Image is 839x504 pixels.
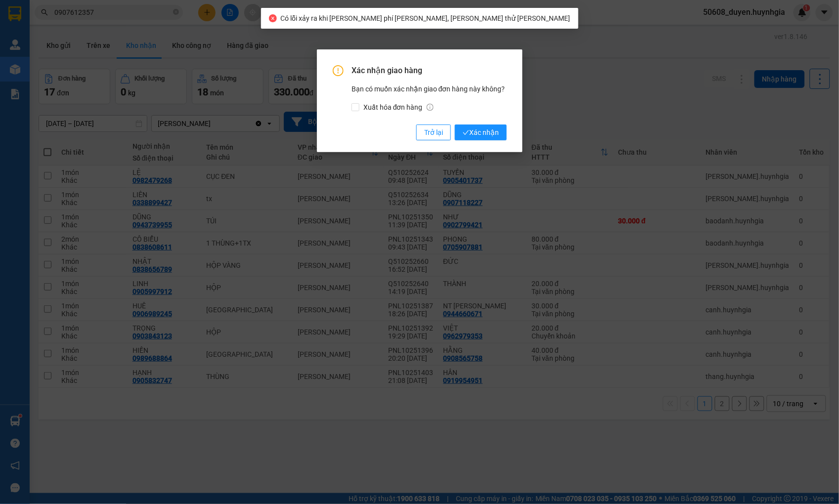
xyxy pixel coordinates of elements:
span: info-circle [426,104,433,111]
span: Xác nhận giao hàng [352,65,507,76]
span: check [463,129,469,136]
div: Bạn có muốn xác nhận giao đơn hàng này không? [352,84,507,113]
button: Trở lại [416,125,451,140]
span: Xuất hóa đơn hàng [359,102,438,113]
span: Có lỗi xảy ra khi [PERSON_NAME] phí [PERSON_NAME], [PERSON_NAME] thử [PERSON_NAME] [281,14,571,22]
span: exclamation-circle [333,65,344,76]
button: checkXác nhận [455,125,507,140]
span: Xác nhận [463,127,499,138]
span: Trở lại [424,127,443,138]
span: close-circle [269,14,277,22]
